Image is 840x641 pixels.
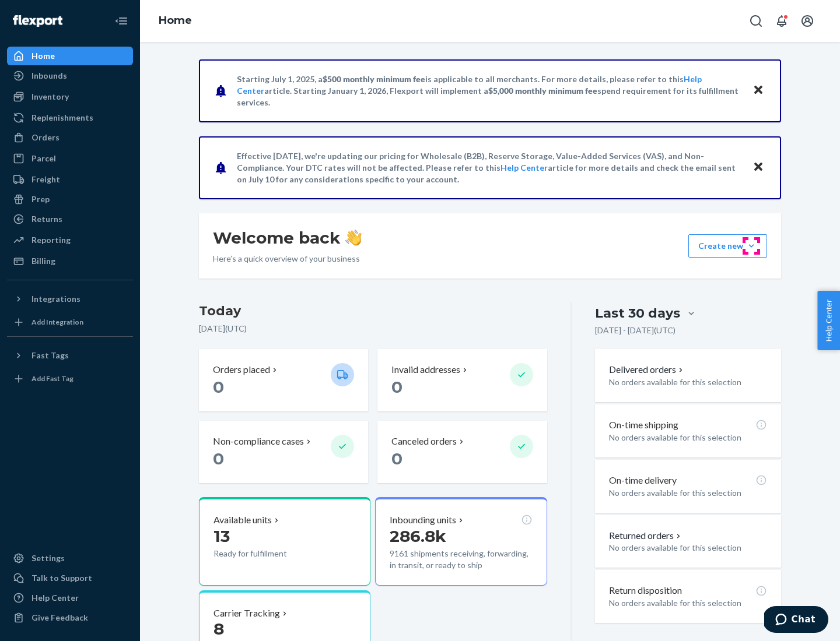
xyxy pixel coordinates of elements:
p: No orders available for this selection [609,542,767,554]
button: Fast Tags [7,346,133,365]
p: 9161 shipments receiving, forwarding, in transit, or ready to ship [390,548,532,571]
h3: Today [199,302,547,320]
span: 0 [391,377,402,397]
div: Help Center [32,592,79,604]
div: Integrations [32,293,80,305]
div: Settings [32,552,65,564]
button: Close [751,159,766,176]
a: Help Center [501,163,548,172]
div: Returns [32,213,62,225]
div: Inventory [32,91,69,103]
h1: Welcome back [213,227,362,248]
span: 0 [213,377,224,397]
button: Canceled orders 0 [377,421,547,483]
button: Help Center [817,291,840,350]
button: Give Feedback [7,608,133,627]
p: No orders available for this selection [609,432,767,443]
div: Inbounds [32,70,67,82]
p: Invalid addresses [391,363,460,376]
div: Fast Tags [32,350,69,361]
p: Here’s a quick overview of your business [213,253,362,265]
button: Open account menu [796,9,819,33]
a: Inbounds [7,66,133,85]
div: Give Feedback [32,612,88,624]
p: On-time shipping [609,418,678,432]
a: Home [159,14,192,27]
button: Orders placed 0 [199,349,368,411]
p: Effective [DATE], we're updating our pricing for Wholesale (B2B), Reserve Storage, Value-Added Se... [237,150,741,185]
div: Add Integration [32,317,83,327]
div: Orders [32,132,60,143]
a: Parcel [7,149,133,168]
p: [DATE] ( UTC ) [199,323,547,334]
button: Delivered orders [609,363,685,376]
a: Replenishments [7,108,133,127]
div: Parcel [32,153,56,164]
button: Create new [688,234,767,258]
span: $500 monthly minimum fee [323,74,425,84]
div: Talk to Support [32,572,92,584]
button: Open notifications [770,9,793,33]
button: Available units13Ready for fulfillment [199,497,370,586]
a: Add Integration [7,313,133,332]
a: Inventory [7,87,133,106]
a: Help Center [7,589,133,607]
button: Invalid addresses 0 [377,349,547,411]
div: Replenishments [32,112,93,124]
a: Home [7,47,133,65]
a: Billing [7,252,133,270]
button: Talk to Support [7,569,133,587]
div: Home [32,50,55,62]
span: 0 [391,449,402,469]
a: Returns [7,210,133,228]
div: Add Fast Tag [32,374,73,383]
div: Freight [32,174,60,185]
span: 0 [213,449,224,469]
div: Prep [32,193,50,205]
button: Integrations [7,290,133,308]
a: Prep [7,190,133,209]
p: On-time delivery [609,474,677,487]
p: Return disposition [609,584,682,597]
p: Orders placed [213,363,270,376]
p: Ready for fulfillment [213,548,321,559]
span: 8 [213,619,224,639]
a: Orders [7,128,133,147]
p: Available units [213,513,272,527]
button: Non-compliance cases 0 [199,421,368,483]
p: No orders available for this selection [609,597,767,609]
div: Last 30 days [595,304,680,322]
p: No orders available for this selection [609,487,767,499]
span: $5,000 monthly minimum fee [488,86,597,96]
img: Flexport logo [13,15,62,27]
p: No orders available for this selection [609,376,767,388]
button: Returned orders [609,529,683,543]
div: Billing [32,255,55,267]
p: Carrier Tracking [213,607,280,620]
button: Close Navigation [110,9,133,33]
div: Reporting [32,234,71,246]
p: Canceled orders [391,435,457,448]
span: 286.8k [390,526,446,546]
a: Freight [7,170,133,189]
button: Inbounding units286.8k9161 shipments receiving, forwarding, in transit, or ready to ship [375,497,547,586]
button: Close [751,82,766,99]
span: 13 [213,526,230,546]
img: hand-wave emoji [345,230,362,246]
ol: breadcrumbs [149,4,201,38]
p: Starting July 1, 2025, a is applicable to all merchants. For more details, please refer to this a... [237,73,741,108]
button: Open Search Box [744,9,768,33]
p: Non-compliance cases [213,435,304,448]
a: Settings [7,549,133,568]
a: Reporting [7,231,133,249]
iframe: Opens a widget where you can chat to one of our agents [764,606,828,635]
p: [DATE] - [DATE] ( UTC ) [595,325,675,336]
a: Add Fast Tag [7,369,133,388]
p: Inbounding units [390,513,456,527]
